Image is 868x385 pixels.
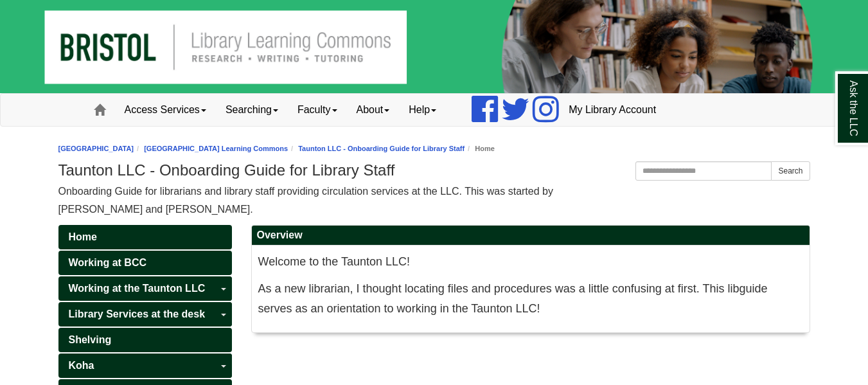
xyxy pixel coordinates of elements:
[252,226,810,246] h2: Overview
[58,354,232,378] a: Koha
[58,145,134,152] a: [GEOGRAPHIC_DATA]
[258,255,410,268] span: Welcome to the Taunton LLC!
[58,328,232,352] a: Shelving
[465,143,495,155] li: Home
[69,231,97,242] span: Home
[58,276,232,301] a: Working at the Taunton LLC
[771,161,810,181] button: Search
[58,302,232,327] a: Library Services at the desk
[144,145,288,152] a: [GEOGRAPHIC_DATA] Learning Commons
[69,309,206,319] span: Library Services at the desk
[216,94,288,126] a: Searching
[347,94,400,126] a: About
[288,94,347,126] a: Faculty
[69,360,94,371] span: Koha
[258,282,768,316] span: As a new librarian, I thought locating files and procedures was a little confusing at first. This...
[298,145,465,152] a: Taunton LLC - Onboarding Guide for Library Staff
[559,94,666,126] a: My Library Account
[69,283,206,294] span: Working at the Taunton LLC
[69,257,146,268] span: Working at BCC
[58,143,810,155] nav: breadcrumb
[58,251,232,275] a: Working at BCC
[399,94,446,126] a: Help
[69,334,112,345] span: Shelving
[58,161,810,179] h1: Taunton LLC - Onboarding Guide for Library Staff
[115,94,216,126] a: Access Services
[58,225,232,249] a: Home
[58,186,553,215] span: Onboarding Guide for librarians and library staff providing circulation services at the LLC. This...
